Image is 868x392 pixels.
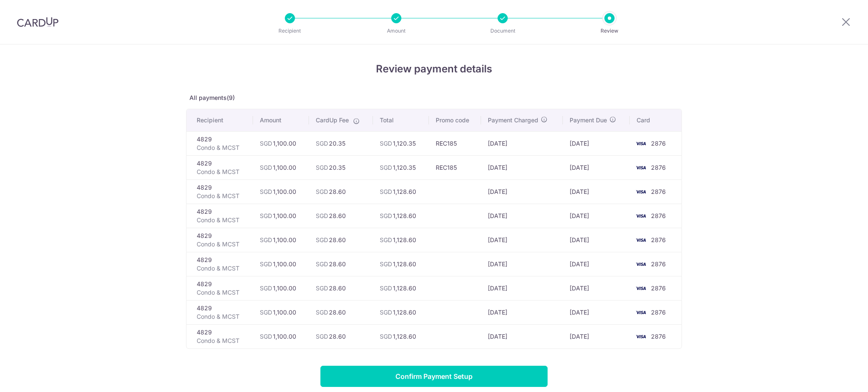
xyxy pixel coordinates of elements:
td: [DATE] [481,276,563,300]
td: 28.60 [309,179,373,204]
td: [DATE] [481,155,563,179]
span: SGD [260,309,272,316]
p: Recipient [259,27,321,35]
td: 1,100.00 [253,252,309,276]
td: [DATE] [563,204,630,228]
input: Confirm Payment Setup [320,366,548,387]
td: 4829 [186,204,253,228]
span: SGD [380,212,392,219]
td: [DATE] [563,179,630,204]
span: 2876 [651,140,666,147]
span: Payment Due [570,116,607,124]
td: REC185 [429,131,481,155]
td: 1,128.60 [373,228,429,252]
td: [DATE] [563,300,630,324]
p: Condo & MCST [197,144,246,152]
span: SGD [316,164,328,171]
td: 4829 [186,324,253,348]
td: 4829 [186,131,253,155]
td: 28.60 [309,204,373,228]
td: 4829 [186,300,253,324]
img: <span class="translation_missing" title="translation missing: en.account_steps.new_confirm_form.b... [632,259,649,269]
p: Review [578,27,641,35]
th: Promo code [429,109,481,131]
td: [DATE] [481,131,563,155]
td: [DATE] [481,252,563,276]
td: 1,128.60 [373,300,429,324]
p: Condo & MCST [197,288,246,297]
td: [DATE] [563,252,630,276]
td: 1,100.00 [253,300,309,324]
span: SGD [316,260,328,268]
td: 1,100.00 [253,155,309,179]
img: CardUp [17,17,58,27]
img: <span class="translation_missing" title="translation missing: en.account_steps.new_confirm_form.b... [632,307,649,317]
td: [DATE] [481,228,563,252]
h4: Review payment details [186,61,682,77]
span: SGD [260,333,272,340]
th: Amount [253,109,309,131]
td: 1,100.00 [253,324,309,348]
span: 2876 [651,284,666,292]
th: Recipient [186,109,253,131]
td: 1,128.60 [373,324,429,348]
img: <span class="translation_missing" title="translation missing: en.account_steps.new_confirm_form.b... [632,235,649,245]
td: 4829 [186,252,253,276]
th: Card [630,109,682,131]
span: SGD [380,164,392,171]
span: SGD [260,164,272,171]
p: Condo & MCST [197,216,246,224]
img: <span class="translation_missing" title="translation missing: en.account_steps.new_confirm_form.b... [632,138,649,149]
span: SGD [260,284,272,292]
td: 1,120.35 [373,155,429,179]
td: 1,128.60 [373,204,429,228]
p: Document [471,27,534,35]
p: All payments(9) [186,94,682,102]
td: 28.60 [309,324,373,348]
p: Condo & MCST [197,264,246,273]
td: 4829 [186,155,253,179]
td: [DATE] [481,179,563,204]
td: [DATE] [481,324,563,348]
span: SGD [380,284,392,292]
span: SGD [380,140,392,147]
span: SGD [380,260,392,268]
td: [DATE] [481,204,563,228]
p: Condo & MCST [197,168,246,176]
td: [DATE] [563,155,630,179]
td: 1,128.60 [373,276,429,300]
td: 4829 [186,276,253,300]
td: [DATE] [563,324,630,348]
span: 2876 [651,236,666,243]
span: 2876 [651,309,666,316]
span: 2876 [651,333,666,340]
td: [DATE] [563,276,630,300]
td: 28.60 [309,276,373,300]
img: <span class="translation_missing" title="translation missing: en.account_steps.new_confirm_form.b... [632,331,649,342]
span: SGD [316,140,328,147]
td: 1,100.00 [253,131,309,155]
span: 2876 [651,260,666,268]
span: SGD [380,309,392,316]
td: REC185 [429,155,481,179]
td: 28.60 [309,300,373,324]
span: 2876 [651,164,666,171]
td: 1,100.00 [253,276,309,300]
td: 1,100.00 [253,228,309,252]
td: 28.60 [309,228,373,252]
td: 28.60 [309,252,373,276]
span: SGD [316,284,328,292]
td: 1,128.60 [373,252,429,276]
td: 20.35 [309,155,373,179]
span: SGD [380,333,392,340]
td: 4829 [186,179,253,204]
td: [DATE] [481,300,563,324]
span: 2876 [651,212,666,219]
span: SGD [316,333,328,340]
span: 2876 [651,188,666,195]
img: <span class="translation_missing" title="translation missing: en.account_steps.new_confirm_form.b... [632,211,649,221]
td: [DATE] [563,228,630,252]
p: Condo & MCST [197,312,246,321]
img: <span class="translation_missing" title="translation missing: en.account_steps.new_confirm_form.b... [632,187,649,197]
span: SGD [316,212,328,219]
